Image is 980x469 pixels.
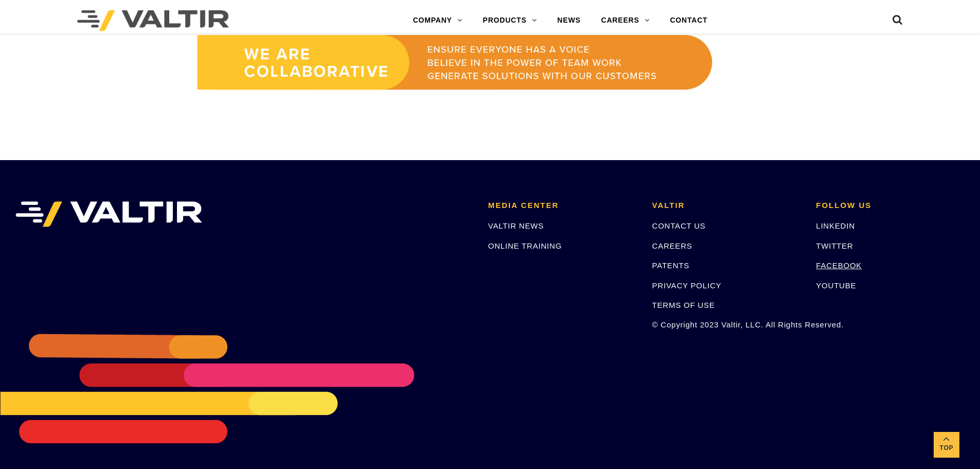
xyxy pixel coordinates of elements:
[652,241,692,250] a: CAREERS
[547,10,591,31] a: NEWS
[652,319,801,331] p: © Copyright 2023 Valtir, LLC. All Rights Reserved.
[652,301,715,309] a: TERMS OF USE
[652,201,801,210] h2: VALTIR
[591,10,660,31] a: CAREERS
[488,221,544,230] a: VALTIR NEWS
[816,201,965,210] h2: FOLLOW US
[652,281,722,290] a: PRIVACY POLICY
[488,241,562,250] a: ONLINE TRAINING
[816,281,856,290] a: YOUTUBE
[660,10,718,31] a: CONTACT
[488,201,637,210] h2: MEDIA CENTER
[816,261,862,270] a: FACEBOOK
[15,201,202,227] img: VALTIR
[934,442,959,454] span: Top
[816,221,855,230] a: LINKEDIN
[816,241,853,250] a: TWITTER
[652,221,706,230] a: CONTACT US
[934,432,959,458] a: Top
[652,261,690,270] a: PATENTS
[403,10,473,31] a: COMPANY
[77,10,229,31] img: Valtir
[473,10,547,31] a: PRODUCTS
